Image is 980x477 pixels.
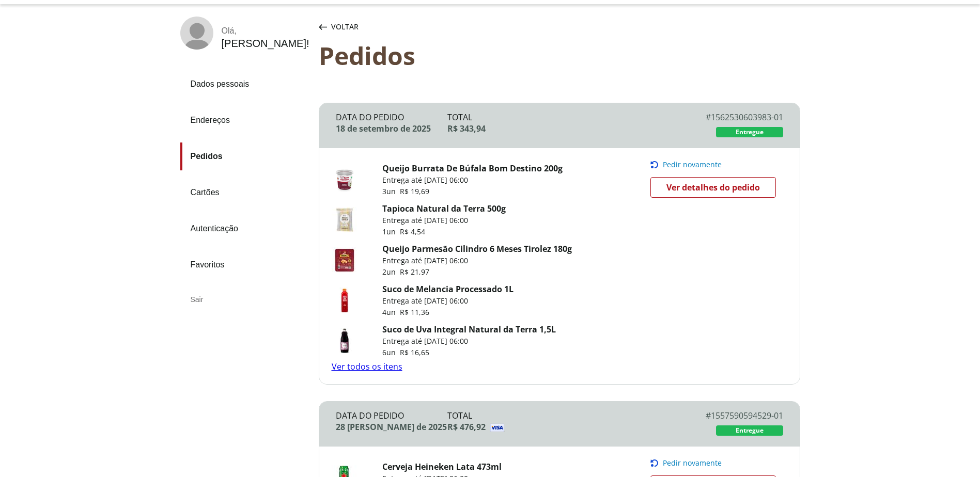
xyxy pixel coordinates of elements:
img: Visa [490,423,696,433]
a: Suco de Melancia Processado 1L [382,283,514,295]
button: Pedir novamente [650,161,783,169]
p: Entrega até [DATE] 06:00 [382,175,563,185]
a: Tapioca Natural da Terra 500g [382,203,506,214]
span: R$ 16,65 [400,347,429,357]
span: Pedir novamente [663,161,722,169]
div: 18 de setembro de 2025 [336,123,448,134]
div: Olá , [222,26,309,36]
a: Favoritos [180,251,310,279]
a: Endereços [180,106,310,134]
a: Autenticação [180,215,310,243]
a: Ver todos os itens [332,361,402,372]
span: R$ 19,69 [400,186,429,196]
img: Suco de Uva Integral Natural da Terra 1,5L [332,328,357,354]
a: Queijo Burrata De Búfala Bom Destino 200g [382,163,563,174]
a: Pedidos [180,142,310,170]
span: Voltar [331,22,359,32]
a: Dados pessoais [180,70,310,98]
img: Queijo Parmesão Cilindro 6 Meses Tirolez 180g QJO PARMESAO CILINDRO 6M TIROLEZ 180G [332,247,357,273]
p: Entrega até [DATE] 06:00 [382,296,514,306]
p: Entrega até [DATE] 06:00 [382,336,556,346]
span: R$ 4,54 [400,227,425,236]
span: R$ 21,97 [400,267,429,277]
a: Queijo Parmesão Cilindro 6 Meses Tirolez 180g [382,243,572,255]
p: Entrega até [DATE] 06:00 [382,256,572,266]
div: 28 [PERSON_NAME] de 2025 [336,421,448,433]
p: Entrega até [DATE] 06:00 [382,215,506,226]
span: R$ 11,36 [400,307,429,317]
div: Total [447,410,671,421]
div: # 1562530603983-01 [671,112,783,123]
button: Voltar [317,17,361,37]
div: # 1557590594529-01 [671,410,783,421]
div: Data do Pedido [336,112,448,123]
div: Sair [180,287,310,312]
div: Data do Pedido [336,410,448,421]
button: Pedir novamente [650,459,783,467]
div: Pedidos [319,41,800,70]
span: Ver detalhes do pedido [666,180,760,195]
img: Tapioca Natural da Terra 500g [332,207,357,233]
span: Entregue [736,426,764,435]
span: 4 un [382,307,400,317]
a: Cartões [180,179,310,206]
div: R$ 476,92 [447,421,671,433]
a: Suco de Uva Integral Natural da Terra 1,5L [382,324,556,335]
span: 1 un [382,227,400,236]
div: [PERSON_NAME] ! [222,38,309,50]
span: 3 un [382,186,400,196]
span: Pedir novamente [663,459,722,467]
span: 2 un [382,267,400,277]
img: Queijo Burrata De Búfala Bom Destino 200g [332,167,357,193]
a: Cerveja Heineken Lata 473ml [382,461,502,472]
span: 6 un [382,347,400,357]
img: Suco de Melancia Processado 1L [332,288,357,313]
div: R$ 343,94 [447,123,671,134]
a: Ver detalhes do pedido [650,177,776,198]
div: Total [447,112,671,123]
span: Entregue [736,128,764,136]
